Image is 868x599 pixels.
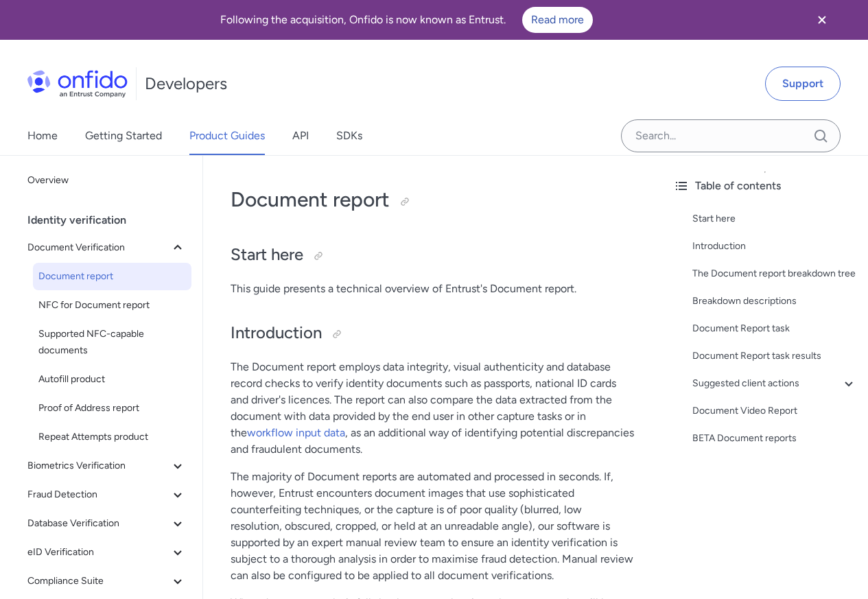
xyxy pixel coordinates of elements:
[33,423,191,451] a: Repeat Attempts product
[33,263,191,290] a: Document report
[692,320,857,337] a: Document Report task
[38,326,186,359] span: Supported NFC-capable documents
[231,281,635,297] p: This guide presents a technical overview of Entrust's Document report.
[38,429,186,445] span: Repeat Attempts product
[247,426,345,439] a: workflow input data
[27,70,128,97] img: Onfido Logo
[27,515,169,532] span: Database Verification
[85,117,162,155] a: Getting Started
[231,359,635,458] p: The Document report employs data integrity, visual authenticity and database record checks to ver...
[27,239,169,256] span: Document Verification
[231,244,635,267] h2: Start here
[231,322,635,345] h2: Introduction
[231,469,635,584] p: The majority of Document reports are automated and processed in seconds. If, however, Entrust enc...
[22,452,191,480] button: Biometrics Verification
[38,400,186,416] span: Proof of Address report
[336,117,362,155] a: SDKs
[22,539,191,566] button: eID Verification
[27,573,169,589] span: Compliance Suite
[27,544,169,561] span: eID Verification
[621,119,841,152] input: Onfido search input field
[22,567,191,595] button: Compliance Suite
[27,207,197,234] div: Identity verification
[797,3,847,37] button: Close banner
[692,266,857,282] a: The Document report breakdown tree
[692,293,857,309] a: Breakdown descriptions
[692,430,857,447] a: BETA Document reports
[231,186,635,213] h1: Document report
[22,167,191,194] a: Overview
[33,320,191,364] a: Supported NFC-capable documents
[22,481,191,508] button: Fraud Detection
[692,375,857,392] a: Suggested client actions
[33,395,191,422] a: Proof of Address report
[765,67,841,101] a: Support
[27,117,58,155] a: Home
[814,12,830,28] svg: Close banner
[38,371,186,388] span: Autofill product
[292,117,309,155] a: API
[27,486,169,503] span: Fraud Detection
[33,366,191,393] a: Autofill product
[27,172,186,189] span: Overview
[27,458,169,474] span: Biometrics Verification
[673,178,857,194] div: Table of contents
[22,510,191,537] button: Database Verification
[692,348,857,364] a: Document Report task results
[38,297,186,314] span: NFC for Document report
[692,211,857,227] a: Start here
[38,268,186,285] span: Document report
[522,7,593,33] a: Read more
[145,73,227,95] h1: Developers
[33,292,191,319] a: NFC for Document report
[692,238,857,255] a: Introduction
[189,117,265,155] a: Product Guides
[16,7,797,33] div: Following the acquisition, Onfido is now known as Entrust.
[22,234,191,261] button: Document Verification
[692,403,857,419] a: Document Video Report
